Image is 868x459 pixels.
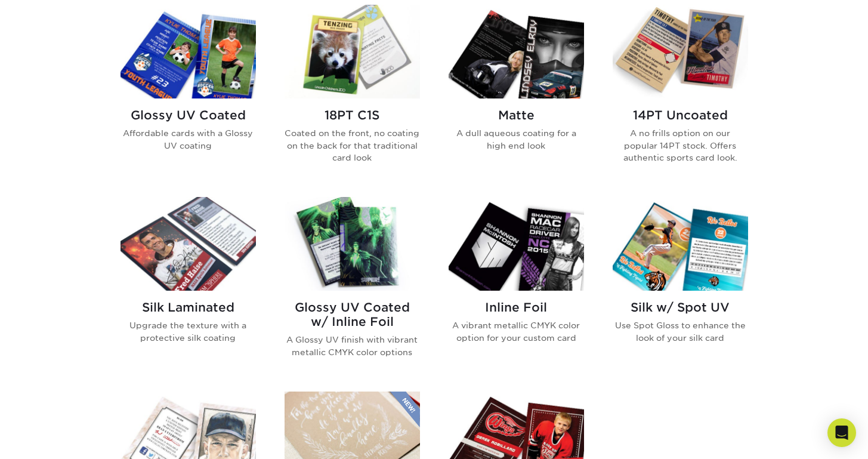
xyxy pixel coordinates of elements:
[449,197,584,291] img: Inline Foil Trading Cards
[285,197,420,291] img: Glossy UV Coated w/ Inline Foil Trading Cards
[285,5,420,98] img: 18PT C1S Trading Cards
[285,300,420,329] h2: Glossy UV Coated w/ Inline Foil
[285,334,420,358] p: A Glossy UV finish with vibrant metallic CMYK color options
[121,5,256,183] a: Glossy UV Coated Trading Cards Glossy UV Coated Affordable cards with a Glossy UV coating
[827,418,856,447] div: Open Intercom Messenger
[121,197,256,291] img: Silk Laminated Trading Cards
[285,127,420,164] p: Coated on the front, no coating on the back for that traditional card look
[121,319,256,344] p: Upgrade the texture with a protective silk coating
[121,127,256,152] p: Affordable cards with a Glossy UV coating
[613,300,748,315] h2: Silk w/ Spot UV
[613,108,748,122] h2: 14PT Uncoated
[285,108,420,122] h2: 18PT C1S
[613,319,748,344] p: Use Spot Gloss to enhance the look of your silk card
[121,300,256,315] h2: Silk Laminated
[285,197,420,377] a: Glossy UV Coated w/ Inline Foil Trading Cards Glossy UV Coated w/ Inline Foil A Glossy UV finish ...
[613,197,748,291] img: Silk w/ Spot UV Trading Cards
[121,108,256,122] h2: Glossy UV Coated
[613,5,748,98] img: 14PT Uncoated Trading Cards
[449,127,584,152] p: A dull aqueous coating for a high end look
[449,5,584,183] a: Matte Trading Cards Matte A dull aqueous coating for a high end look
[121,5,256,98] img: Glossy UV Coated Trading Cards
[613,197,748,377] a: Silk w/ Spot UV Trading Cards Silk w/ Spot UV Use Spot Gloss to enhance the look of your silk card
[285,5,420,183] a: 18PT C1S Trading Cards 18PT C1S Coated on the front, no coating on the back for that traditional ...
[449,5,584,98] img: Matte Trading Cards
[613,127,748,164] p: A no frills option on our popular 14PT stock. Offers authentic sports card look.
[613,5,748,183] a: 14PT Uncoated Trading Cards 14PT Uncoated A no frills option on our popular 14PT stock. Offers au...
[449,300,584,315] h2: Inline Foil
[449,108,584,122] h2: Matte
[449,319,584,344] p: A vibrant metallic CMYK color option for your custom card
[121,197,256,377] a: Silk Laminated Trading Cards Silk Laminated Upgrade the texture with a protective silk coating
[449,197,584,377] a: Inline Foil Trading Cards Inline Foil A vibrant metallic CMYK color option for your custom card
[390,392,420,427] img: New Product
